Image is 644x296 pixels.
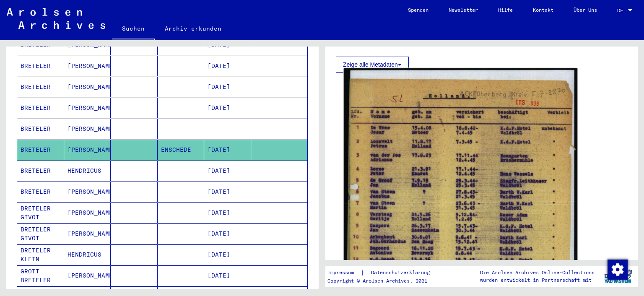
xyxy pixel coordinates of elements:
[204,98,251,118] mat-cell: [DATE]
[64,244,111,265] mat-cell: HENDRICUS
[327,268,361,277] a: Impressum
[204,56,251,76] mat-cell: [DATE]
[204,182,251,202] mat-cell: [DATE]
[64,119,111,139] mat-cell: [PERSON_NAME]
[204,77,251,97] mat-cell: [DATE]
[336,57,409,73] button: Zeige alle Metadaten
[112,18,155,40] a: Suchen
[204,244,251,265] mat-cell: [DATE]
[64,182,111,202] mat-cell: [PERSON_NAME]
[17,161,64,181] mat-cell: BRETELER
[204,140,251,160] mat-cell: [DATE]
[17,182,64,202] mat-cell: BRETELER
[327,268,440,277] div: |
[155,18,231,39] a: Archiv erkunden
[64,203,111,223] mat-cell: [PERSON_NAME]
[480,269,595,276] p: Die Arolsen Archives Online-Collections
[17,119,64,139] mat-cell: BRETELER
[64,161,111,181] mat-cell: HENDRICUS
[17,203,64,223] mat-cell: BRETELER GIVOT
[204,265,251,286] mat-cell: [DATE]
[64,265,111,286] mat-cell: [PERSON_NAME]
[64,98,111,118] mat-cell: [PERSON_NAME]
[17,265,64,286] mat-cell: GROTT BRETELER
[17,140,64,160] mat-cell: BRETELER
[17,77,64,97] mat-cell: BRETELER
[17,98,64,118] mat-cell: BRETELER
[64,223,111,244] mat-cell: [PERSON_NAME]
[204,203,251,223] mat-cell: [DATE]
[7,8,105,29] img: Arolsen_neg.svg
[158,140,205,160] mat-cell: ENSCHEDE
[17,244,64,265] mat-cell: BRETELER KLEIN
[617,8,626,13] span: DE
[64,140,111,160] mat-cell: [PERSON_NAME]
[204,223,251,244] mat-cell: [DATE]
[327,277,440,285] p: Copyright © Arolsen Archives, 2021
[64,56,111,76] mat-cell: [PERSON_NAME]
[608,260,628,280] img: Zustimmung ändern
[64,77,111,97] mat-cell: [PERSON_NAME]
[17,223,64,244] mat-cell: BRETELER GIVOT
[480,276,595,284] p: wurden entwickelt in Partnerschaft mit
[204,161,251,181] mat-cell: [DATE]
[602,266,634,287] img: yv_logo.png
[17,56,64,76] mat-cell: BRETELER
[364,268,440,277] a: Datenschutzerklärung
